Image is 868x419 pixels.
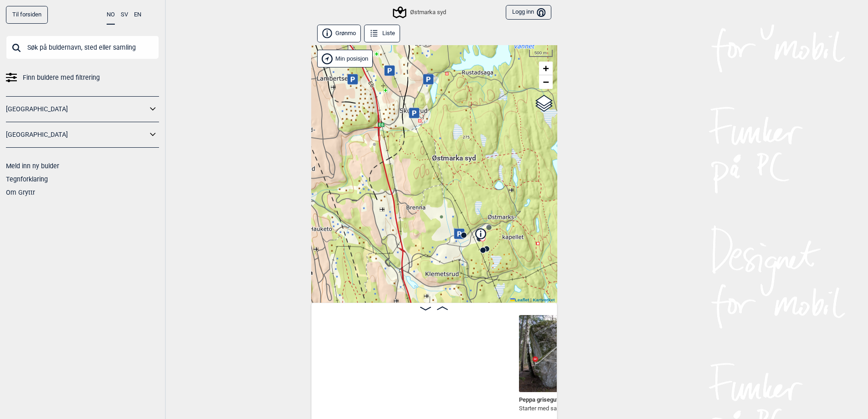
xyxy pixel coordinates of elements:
input: Søk på buldernavn, sted eller samling [6,36,159,59]
span: Peppa grisegutt , 6C [519,394,569,403]
span: | [530,297,532,302]
a: Kartverket [533,297,555,302]
a: Til forsiden [6,6,48,24]
img: Peppa grisegutt 210305 [519,315,596,392]
a: [GEOGRAPHIC_DATA] [6,128,147,141]
a: Tegnforklaring [6,176,48,183]
div: 500 m [529,50,553,57]
a: Leaflet [510,297,529,302]
p: Starter med samme starttak [519,404,591,413]
button: NO [107,6,115,25]
div: Østmarka syd [452,144,457,150]
a: Meld inn ny bulder [6,162,59,170]
a: Finn buldere med filtrering [6,71,159,84]
a: [GEOGRAPHIC_DATA] [6,103,147,116]
a: Zoom in [539,62,553,75]
a: Layers [535,93,553,114]
a: Om Gryttr [6,189,35,196]
div: Østmarka syd [394,7,446,18]
button: Logg inn [506,5,551,20]
button: Grønmo [317,25,361,42]
button: Liste [364,25,401,42]
span: + [543,62,549,74]
div: Vis min posisjon [317,50,373,67]
button: EN [134,6,141,24]
button: SV [121,6,128,24]
span: − [543,76,549,88]
span: Finn buldere med filtrering [23,71,100,84]
a: Zoom out [539,75,553,89]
